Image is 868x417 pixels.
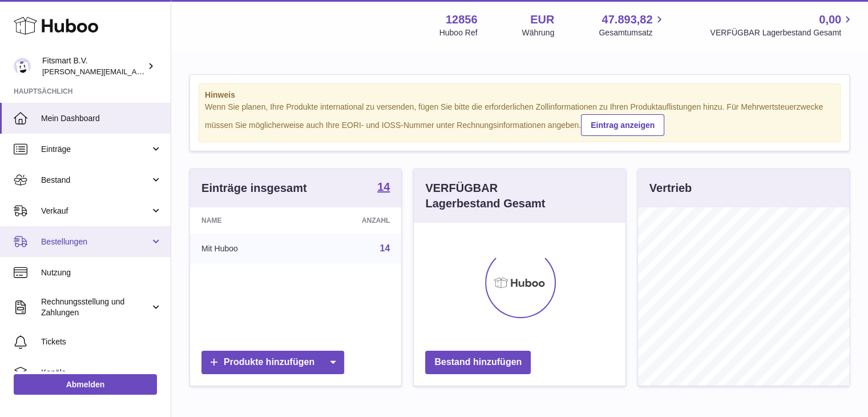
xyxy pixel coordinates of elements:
[41,113,162,124] span: Mein Dashboard
[190,207,304,234] th: Name
[41,175,150,186] span: Bestand
[304,207,401,234] th: Anzahl
[41,236,150,247] span: Bestellungen
[649,181,692,196] h3: Vertrieb
[201,351,344,374] a: Produkte hinzufügen
[446,12,478,27] strong: 12856
[710,27,854,38] span: VERFÜGBAR Lagerbestand Gesamt
[41,336,162,347] span: Tickets
[201,181,307,196] h3: Einträge insgesamt
[41,296,150,318] span: Rechnungsstellung und Zahlungen
[581,114,664,136] a: Eintrag anzeigen
[439,27,478,38] div: Huboo Ref
[42,55,145,77] div: Fitsmart B.V.
[377,181,390,193] strong: 14
[601,12,652,27] span: 47.893,82
[377,181,390,195] a: 14
[190,234,304,263] td: Mit Huboo
[522,27,555,38] div: Währung
[41,367,162,378] span: Kanäle
[710,12,854,38] a: 0,00 VERFÜGBAR Lagerbestand Gesamt
[205,102,834,136] div: Wenn Sie planen, Ihre Produkte international zu versenden, fügen Sie bitte die erforderlichen Zol...
[380,243,390,253] a: 14
[41,144,150,155] span: Einträge
[14,58,31,75] img: jonathan@leaderoo.com
[530,12,554,27] strong: EUR
[14,374,157,395] a: Abmelden
[425,181,574,211] h3: VERFÜGBAR Lagerbestand Gesamt
[599,12,665,38] a: 47.893,82 Gesamtumsatz
[42,67,229,76] span: [PERSON_NAME][EMAIL_ADDRESS][DOMAIN_NAME]
[41,206,150,216] span: Verkauf
[819,12,841,27] span: 0,00
[425,351,531,374] a: Bestand hinzufügen
[41,267,162,278] span: Nutzung
[205,90,834,101] strong: Hinweis
[599,27,665,38] span: Gesamtumsatz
